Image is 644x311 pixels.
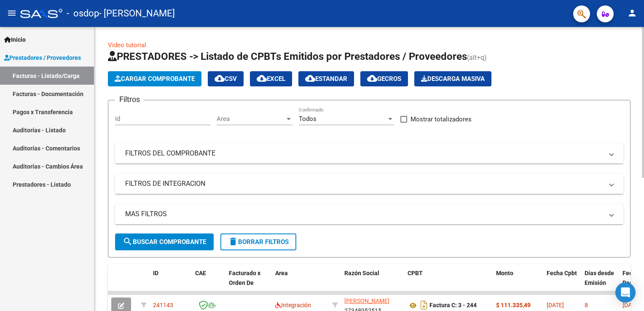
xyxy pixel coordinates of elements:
[4,53,81,62] span: Prestadores / Proveedores
[257,73,267,83] mat-icon: cloud_download
[367,73,377,83] mat-icon: cloud_download
[298,71,354,86] button: Estandar
[225,264,272,301] datatable-header-cell: Facturado x Orden De
[115,143,623,164] mat-expansion-panel-header: FILTROS DEL COMPROBANTE
[421,75,485,83] span: Descarga Masiva
[153,302,173,308] span: 241143
[229,270,260,286] span: Facturado x Orden De
[250,71,292,86] button: EXCEL
[272,264,329,301] datatable-header-cell: Area
[408,270,423,276] span: CPBT
[99,4,175,23] span: - [PERSON_NAME]
[115,204,623,224] mat-expansion-panel-header: MAS FILTROS
[115,75,195,83] span: Cargar Comprobante
[215,75,237,83] span: CSV
[367,75,401,83] span: Gecros
[7,8,17,18] mat-icon: menu
[150,264,192,301] datatable-header-cell: ID
[195,270,206,276] span: CAE
[547,270,577,276] span: Fecha Cpbt
[125,149,603,158] mat-panel-title: FILTROS DEL COMPROBANTE
[108,71,201,86] button: Cargar Comprobante
[123,238,206,246] span: Buscar Comprobante
[123,236,133,247] mat-icon: search
[228,238,289,246] span: Borrar Filtros
[217,115,285,123] span: Area
[344,270,379,276] span: Razón Social
[543,264,581,301] datatable-header-cell: Fecha Cpbt
[67,4,99,23] span: - osdop
[411,114,472,124] span: Mostrar totalizadores
[360,71,408,86] button: Gecros
[414,71,491,86] button: Descarga Masiva
[125,209,603,219] mat-panel-title: MAS FILTROS
[275,302,311,308] span: Integración
[108,41,146,49] a: Video tutorial
[623,302,640,308] span: [DATE]
[305,75,347,83] span: Estandar
[192,264,225,301] datatable-header-cell: CAE
[467,54,487,62] span: (alt+q)
[275,270,288,276] span: Area
[493,264,543,301] datatable-header-cell: Monto
[228,236,238,247] mat-icon: delete
[496,270,513,276] span: Monto
[215,73,225,83] mat-icon: cloud_download
[115,233,214,250] button: Buscar Comprobante
[496,302,531,308] strong: $ 111.335,49
[220,233,296,250] button: Borrar Filtros
[257,75,285,83] span: EXCEL
[115,174,623,194] mat-expansion-panel-header: FILTROS DE INTEGRACION
[108,51,467,62] span: PRESTADORES -> Listado de CPBTs Emitidos por Prestadores / Proveedores
[429,302,477,309] strong: Factura C: 3 - 244
[414,71,491,86] app-download-masive: Descarga masiva de comprobantes (adjuntos)
[208,71,244,86] button: CSV
[344,298,389,304] span: [PERSON_NAME]
[125,179,603,188] mat-panel-title: FILTROS DE INTEGRACION
[547,302,564,308] span: [DATE]
[305,73,315,83] mat-icon: cloud_download
[585,302,588,308] span: 8
[153,270,158,276] span: ID
[627,8,637,18] mat-icon: person
[404,264,493,301] datatable-header-cell: CPBT
[4,35,26,44] span: Inicio
[585,270,614,286] span: Días desde Emisión
[115,94,144,105] h3: Filtros
[341,264,404,301] datatable-header-cell: Razón Social
[581,264,619,301] datatable-header-cell: Días desde Emisión
[299,115,317,123] span: Todos
[615,282,636,303] div: Open Intercom Messenger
